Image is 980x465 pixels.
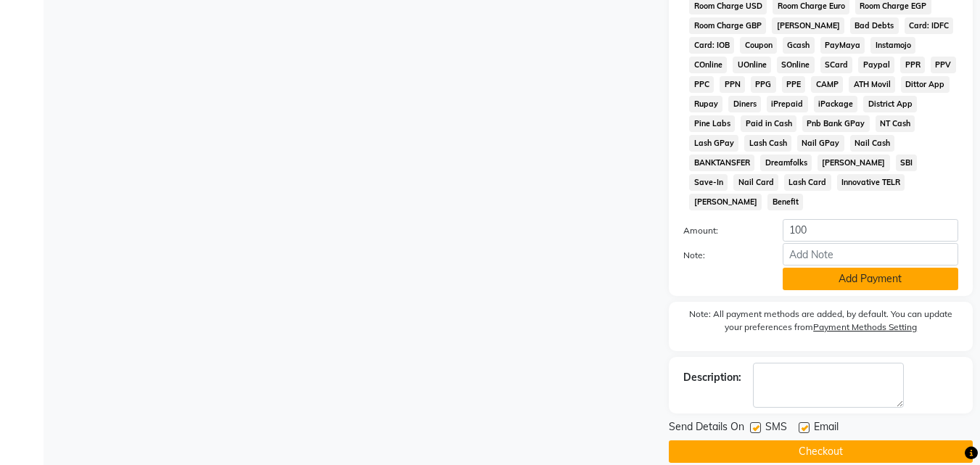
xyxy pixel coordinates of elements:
span: Lash Cash [744,135,791,152]
span: ATH Movil [849,76,895,93]
span: SBI [896,155,918,171]
span: PPC [689,76,714,93]
span: SCard [820,57,853,73]
div: Description: [683,370,741,385]
span: Coupon [740,37,777,54]
label: Payment Methods Setting [813,321,917,334]
label: Amount: [672,224,771,237]
label: Note: [672,249,771,262]
span: Innovative TELR [837,174,905,191]
span: Bad Debts [850,17,899,34]
span: BANKTANSFER [689,155,754,171]
input: Amount [783,219,958,242]
span: PPR [900,57,925,73]
span: Send Details On [669,419,744,437]
span: Rupay [689,96,722,112]
span: [PERSON_NAME] [689,194,762,210]
span: CAMP [811,76,843,93]
span: [PERSON_NAME] [772,17,844,34]
span: Card: IOB [689,37,734,54]
span: iPrepaid [767,96,808,112]
span: SOnline [777,57,815,73]
span: PPE [782,76,806,93]
span: [PERSON_NAME] [818,155,890,171]
span: PayMaya [820,37,865,54]
span: iPackage [814,96,858,112]
span: Paid in Cash [741,115,796,132]
button: Checkout [669,440,973,463]
span: Pnb Bank GPay [802,115,870,132]
span: Room Charge GBP [689,17,766,34]
span: PPG [751,76,776,93]
span: Nail GPay [797,135,844,152]
span: Dreamfolks [760,155,812,171]
span: COnline [689,57,727,73]
span: Benefit [767,194,803,210]
span: District App [863,96,917,112]
span: UOnline [733,57,771,73]
span: NT Cash [876,115,915,132]
span: Diners [728,96,761,112]
span: Email [814,419,839,437]
span: Instamojo [870,37,915,54]
span: SMS [765,419,787,437]
span: Lash Card [784,174,831,191]
span: Pine Labs [689,115,735,132]
span: PPV [931,57,956,73]
button: Add Payment [783,268,958,290]
span: Nail Cash [850,135,895,152]
label: Note: All payment methods are added, by default. You can update your preferences from [683,308,958,340]
span: PPN [720,76,745,93]
span: Save-In [689,174,728,191]
input: Add Note [783,243,958,266]
span: Dittor App [901,76,950,93]
span: Lash GPay [689,135,738,152]
span: Gcash [783,37,815,54]
span: Paypal [858,57,894,73]
span: Nail Card [733,174,778,191]
span: Card: IDFC [905,17,954,34]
